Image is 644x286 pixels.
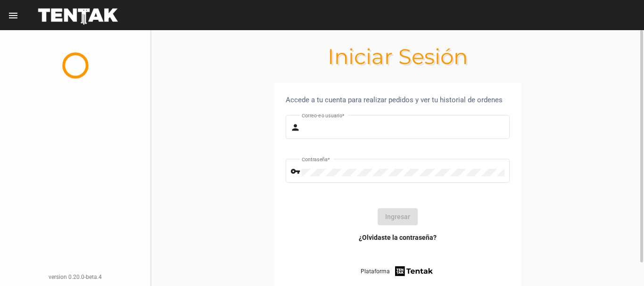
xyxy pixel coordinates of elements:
div: Accede a tu cuenta para realizar pedidos y ver tu historial de ordenes [286,94,510,106]
img: tentak-firm.png [394,265,434,278]
mat-icon: menu [8,10,19,21]
mat-icon: person [290,122,302,133]
h1: Iniciar Sesión [151,49,644,64]
div: version 0.20.0-beta.4 [8,272,143,282]
span: Plataforma [361,267,390,276]
button: Ingresar [378,208,418,225]
a: ¿Olvidaste la contraseña? [359,233,437,242]
mat-icon: vpn_key [290,166,302,177]
a: Plataforma [361,265,435,278]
